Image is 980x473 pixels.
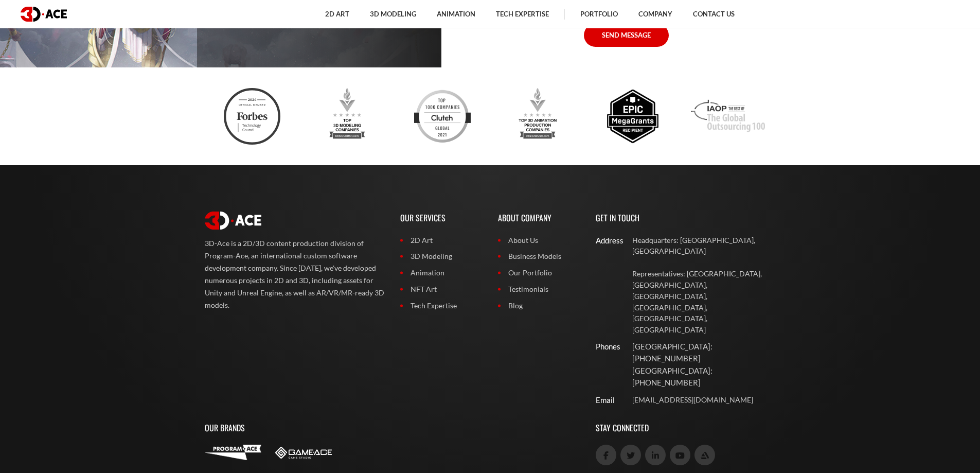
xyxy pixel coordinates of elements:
a: About Us [498,235,580,246]
p: Headquarters: [GEOGRAPHIC_DATA], [GEOGRAPHIC_DATA] [632,235,776,257]
p: [GEOGRAPHIC_DATA]: [PHONE_NUMBER] [632,341,776,365]
a: Tech Expertise [400,300,483,311]
img: Program-Ace [205,445,261,460]
img: Top 3d animation production companies designrush 2023 [509,88,566,145]
img: Iaop award [691,88,765,145]
a: [EMAIL_ADDRESS][DOMAIN_NAME] [632,394,776,406]
img: Game-Ace [275,447,332,459]
p: About Company [498,201,580,235]
p: Representatives: [GEOGRAPHIC_DATA], [GEOGRAPHIC_DATA], [GEOGRAPHIC_DATA], [GEOGRAPHIC_DATA], [GEO... [632,268,776,336]
p: Our Brands [205,411,580,445]
a: 3D Modeling [400,251,483,262]
a: Business Models [498,251,580,262]
img: logo white [205,212,261,230]
a: Testimonials [498,284,580,295]
a: Our Portfolio [498,267,580,278]
img: Epic megagrants recipient [604,88,661,145]
a: Headquarters: [GEOGRAPHIC_DATA], [GEOGRAPHIC_DATA] Representatives: [GEOGRAPHIC_DATA], [GEOGRAPHI... [632,235,776,336]
p: Get In Touch [596,201,776,235]
div: Phones [596,341,613,353]
p: [GEOGRAPHIC_DATA]: [PHONE_NUMBER] [632,365,776,389]
div: Email [596,394,613,406]
a: 2D Art [400,235,483,246]
a: Blog [498,300,580,311]
p: 3D-Ace is a 2D/3D content production division of Program-Ace, an international custom software de... [205,237,385,311]
a: NFT Art [400,284,483,295]
img: Top 3d modeling companies designrush award 2023 [319,88,376,145]
img: logo dark [21,7,67,22]
img: Clutch top developers [414,88,471,145]
div: Address [596,235,613,247]
p: Our Services [400,201,483,235]
p: Stay Connected [596,411,776,445]
a: Animation [400,267,483,278]
button: SEND MESSAGE [584,24,669,46]
img: Ftc badge 3d ace 2024 [224,88,280,145]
